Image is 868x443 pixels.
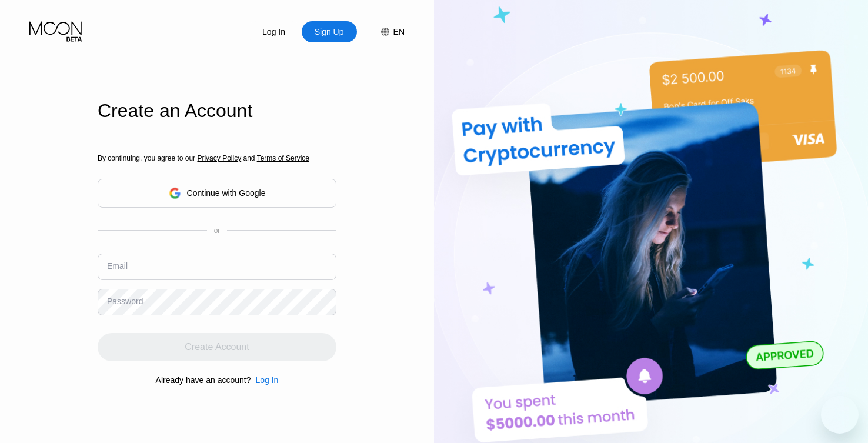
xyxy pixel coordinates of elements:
div: Continue with Google [187,188,266,198]
div: Log In [255,375,278,385]
span: Privacy Policy [197,154,241,162]
div: Sign Up [313,26,345,38]
span: and [241,154,257,162]
div: Already have an account? [156,375,251,385]
iframe: Кнопка запуска окна обмена сообщениями [821,396,859,434]
div: Log In [251,375,278,385]
div: Continue with Google [98,179,336,208]
div: EN [393,27,405,36]
div: Create an Account [98,100,336,122]
div: Log In [246,21,302,42]
div: EN [369,21,405,42]
div: Sign Up [302,21,357,42]
span: Terms of Service [257,154,309,162]
div: or [214,227,221,235]
div: Log In [261,26,286,38]
div: Password [107,297,143,306]
div: Email [107,261,128,271]
div: By continuing, you agree to our [98,154,336,162]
